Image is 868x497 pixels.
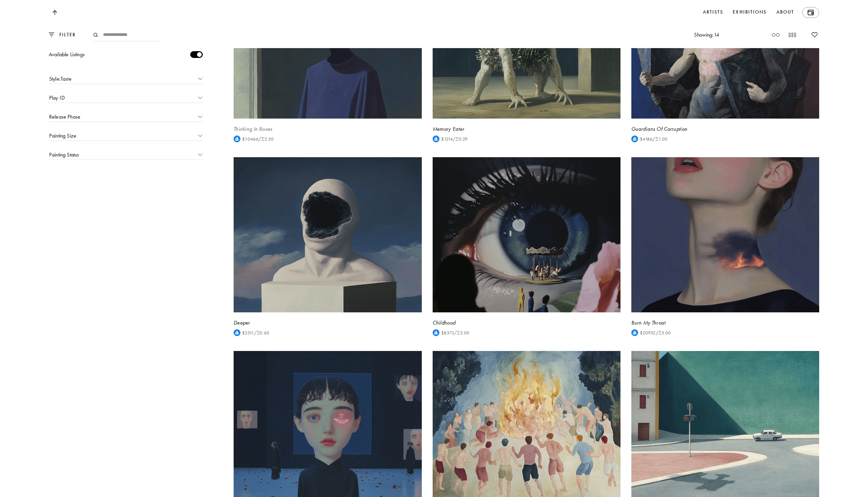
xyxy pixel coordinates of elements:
[234,329,240,336] img: opensea-logo.svg
[441,329,454,337] span: $ 8373
[234,125,421,133] div: Thinking In Boxes
[631,329,819,337] a: $20932/Ξ5.00
[234,136,240,142] img: opensea-logo.svg
[234,157,421,340] a: DeeperDeeper$2511/Ξ0.60
[198,78,202,80] img: Chevron
[658,329,671,337] span: Ξ 5.00
[433,329,439,336] img: opensea-logo.svg
[49,33,54,37] img: filter.0e669ffe.svg
[433,136,439,142] img: opensea-logo.svg
[234,329,421,337] a: $2511/Ξ0.60
[49,51,85,58] span: Available Listings
[631,136,638,142] img: opensea-logo.svg
[433,125,620,133] div: Memory Eater
[234,136,421,143] a: $10466/Ξ2.50
[234,319,421,327] div: Deeper
[433,329,620,337] a: $8373/Ξ2.00
[93,28,161,41] input: Search
[52,10,57,15] img: Top
[631,136,819,143] a: $4186/Ξ1.00
[433,157,620,340] a: ChildhoodChildhood$8373/Ξ2.00
[702,7,725,18] a: Artists
[198,116,202,118] img: Chevron
[242,329,254,337] span: $ 2511
[433,136,620,143] a: $1214/Ξ0.29
[775,7,796,18] a: About
[49,75,72,83] p: Style:Taste
[457,329,469,337] span: Ξ 2.00
[261,136,274,143] span: Ξ 2.50
[433,319,620,327] div: Childhood
[54,31,76,39] p: FILTER
[631,157,819,312] img: Burn My Throat
[49,94,65,102] p: Play ID
[631,319,819,327] div: Burn My Throat
[49,113,80,121] p: Release Phase
[631,329,638,336] img: opensea-logo.svg
[242,136,258,143] span: $ 10466
[257,329,269,337] span: Ξ 0.60
[433,157,620,312] img: Childhood
[631,125,819,133] div: Guardians Of Corruption
[198,97,202,99] img: Chevron
[694,31,719,39] p: Showing: 14
[49,132,76,140] p: Painting Size
[640,329,656,337] span: $ 20932
[441,136,453,143] span: $ 1214
[808,10,814,15] img: Wallet icon
[198,135,202,137] img: Chevron
[234,157,421,312] img: Deeper
[631,157,819,340] a: Burn My ThroatBurn My Throat$20932/Ξ5.00
[655,136,668,143] span: Ξ 1.00
[640,136,653,143] span: $ 4186
[198,154,202,156] img: Chevron
[455,136,468,143] span: Ξ 0.29
[731,7,768,18] a: Exhibitions
[49,151,79,159] p: Painting Status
